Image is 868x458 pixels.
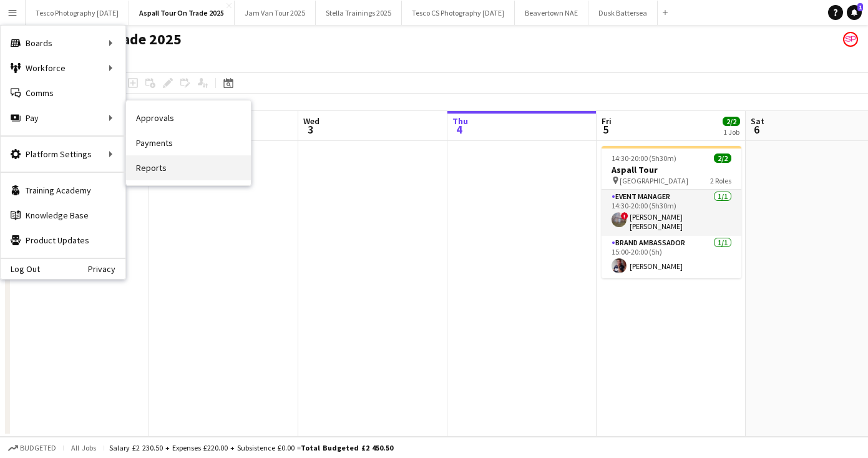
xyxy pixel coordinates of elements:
h3: Aspall Tour [602,164,741,175]
a: Knowledge Base [1,203,125,228]
div: Salary £2 230.50 + Expenses £220.00 + Subsistence £0.00 = [109,443,393,452]
div: Boards [1,31,125,56]
span: 1 [857,3,863,11]
span: 2 Roles [710,176,731,185]
div: 1 Job [723,127,739,137]
app-card-role: Event Manager1/114:30-20:00 (5h30m)![PERSON_NAME] [PERSON_NAME] [602,190,741,236]
span: 2/2 [723,117,740,126]
a: Comms [1,80,125,105]
span: All jobs [69,443,99,452]
a: Training Academy [1,178,125,203]
a: Approvals [126,105,251,130]
button: Dusk Battersea [588,1,658,25]
span: 4 [451,122,468,137]
app-job-card: 14:30-20:00 (5h30m)2/2Aspall Tour [GEOGRAPHIC_DATA]2 RolesEvent Manager1/114:30-20:00 (5h30m)![PE... [602,146,741,278]
div: Platform Settings [1,142,125,167]
span: 3 [301,122,319,137]
button: Stella Trainings 2025 [316,1,402,25]
span: Sat [751,115,764,127]
a: Log Out [1,264,40,274]
span: Fri [602,115,612,127]
a: Reports [126,155,251,180]
button: Beavertown NAE [515,1,588,25]
app-card-role: Brand Ambassador1/115:00-20:00 (5h)[PERSON_NAME] [602,236,741,278]
button: Tesco Photography [DATE] [26,1,129,25]
app-user-avatar: Soozy Peters [843,32,858,47]
a: 1 [847,5,862,20]
span: 14:30-20:00 (5h30m) [612,153,676,163]
span: 5 [600,122,612,137]
div: Pay [1,105,125,130]
span: 6 [749,122,764,137]
a: Payments [126,130,251,155]
a: Product Updates [1,228,125,253]
button: Budgeted [6,441,58,455]
span: 2/2 [714,153,731,163]
span: [GEOGRAPHIC_DATA] [620,176,688,185]
div: Workforce [1,56,125,80]
span: Thu [452,115,468,127]
a: Privacy [88,264,125,274]
span: ! [621,212,628,220]
button: Aspall Tour On Trade 2025 [129,1,235,25]
span: Budgeted [20,444,56,452]
button: Jam Van Tour 2025 [235,1,316,25]
button: Tesco CS Photography [DATE] [402,1,515,25]
span: Wed [303,115,319,127]
span: Total Budgeted £2 450.50 [301,443,393,452]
